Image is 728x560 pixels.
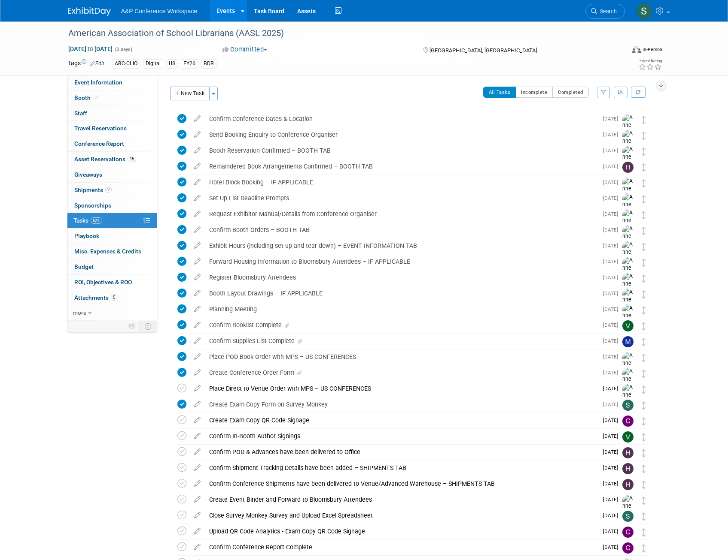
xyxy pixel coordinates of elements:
div: Create Conference Order Form [205,365,598,380]
td: Tags [68,59,104,69]
i: Move task [642,227,646,235]
span: [DATE] [603,370,622,376]
a: edit [190,337,205,345]
a: edit [190,527,205,535]
img: ExhibitDay [68,7,111,16]
div: In-Person [642,46,662,53]
span: [DATE] [603,544,622,550]
div: Event Rating [639,59,662,63]
span: [DATE] [603,497,622,503]
i: Move task [642,417,646,425]
span: [DATE] [603,148,622,154]
a: edit [190,448,205,456]
i: Move task [642,544,646,552]
a: ROI, Objectives & ROO [67,275,157,290]
i: Move task [642,148,646,156]
span: [DATE] [603,274,622,280]
div: Planning Meeting [205,302,598,316]
img: Veronica Dove [622,320,634,331]
img: Christine Ritchlin [622,527,634,538]
img: Anne Weston [622,241,635,271]
a: edit [190,163,205,170]
img: Hannah Siegel [622,162,634,173]
img: Samantha Klein [622,511,634,522]
button: Completed [552,87,589,98]
img: Format-Inperson.png [632,46,641,53]
a: edit [190,131,205,138]
div: Register Bloomsbury Attendees [205,270,598,285]
div: Confirm Supplies List Complete [205,334,598,348]
a: Giveaways [67,167,157,182]
img: Anne Weston [622,495,635,525]
i: Move task [642,338,646,346]
span: Tasks [73,217,102,224]
span: [DATE] [603,449,622,455]
a: edit [190,432,205,440]
a: edit [190,464,205,472]
div: Confirm Conference Shipments have been delivered to Venue/Advanced Warehouse – SHIPMENTS TAB [205,476,598,491]
div: Remaindered Book Arrangements Confirmed – BOOTH TAB [205,159,598,174]
a: edit [190,400,205,408]
i: Move task [642,465,646,473]
span: [DATE] [603,512,622,518]
a: edit [190,226,205,234]
div: Close Survey Monkey Survey and Upload Excel Spreadsheet [205,508,598,523]
span: [DATE] [603,481,622,487]
a: more [67,305,157,320]
img: Anne Weston [622,368,635,398]
span: Asset Reservations [74,156,136,163]
img: Hannah Siegel [622,447,634,458]
div: Booth Layout Drawings – IF APPLICABLE [205,286,598,301]
i: Move task [642,274,646,283]
span: [DATE] [603,132,622,138]
img: Anne Weston [622,304,635,335]
a: edit [190,416,205,424]
span: A&P Conference Workspace [121,8,198,15]
i: Move task [642,385,646,394]
a: edit [190,178,205,186]
span: 62% [91,217,102,224]
i: Move task [642,481,646,489]
div: Place Direct to Venue Order with MPS – US CONFERENCES [205,381,598,396]
span: 5 [111,294,117,301]
a: Budget [67,259,157,274]
a: edit [190,480,205,488]
a: edit [190,242,205,250]
span: [DATE] [603,243,622,249]
div: Send Booking Enquiry to Conference Organiser [205,127,598,142]
span: [DATE] [603,322,622,328]
a: Search [585,4,625,19]
i: Move task [642,354,646,362]
a: Event Information [67,75,157,90]
a: edit [190,321,205,329]
i: Move task [642,497,646,505]
i: Booth reservation complete [94,95,99,100]
i: Move task [642,306,646,314]
div: BDR [201,59,216,68]
span: 2 [105,187,112,193]
span: [DATE] [603,401,622,407]
a: Asset Reservations15 [67,152,157,167]
img: Chris Ciccocelli [622,542,634,554]
i: Move task [642,179,646,187]
img: Anne Weston [622,289,635,319]
a: Attachments5 [67,290,157,305]
a: Staff [67,106,157,121]
a: edit [190,305,205,313]
a: Refresh [631,87,646,98]
a: edit [190,147,205,154]
i: Move task [642,116,646,124]
i: Move task [642,512,646,521]
div: Create Event Binder and Forward to Bloomsbury Attendees [205,492,598,507]
span: Search [597,8,617,15]
i: Move task [642,259,646,267]
img: Veronica Dove [622,431,634,443]
a: edit [190,274,205,281]
div: Confirm Shipment Tracking Details have been added – SHIPMENTS TAB [205,461,598,475]
a: edit [190,115,205,123]
img: Hannah Siegel [622,463,634,474]
div: Confirm POD & Advances have been delivered to Office [205,445,598,459]
span: Playbook [74,232,99,239]
i: Move task [642,163,646,172]
a: edit [190,543,205,551]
